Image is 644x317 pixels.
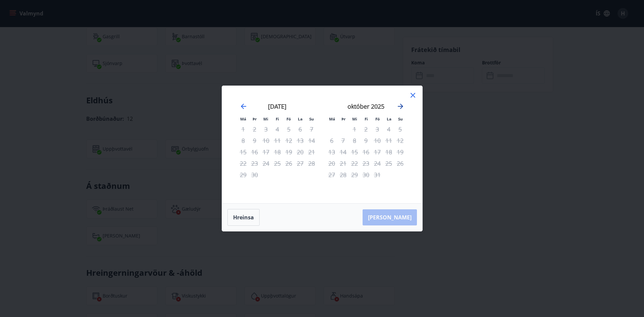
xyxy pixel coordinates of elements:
small: Fi [365,116,368,121]
td: Not available. mánudagur, 20. október 2025 [326,158,337,169]
td: Not available. föstudagur, 12. september 2025 [283,135,294,146]
td: Not available. laugardagur, 20. september 2025 [294,146,306,158]
td: Not available. fimmtudagur, 30. október 2025 [360,169,372,180]
td: Not available. miðvikudagur, 10. september 2025 [260,135,272,146]
td: Not available. föstudagur, 26. september 2025 [283,158,294,169]
small: Su [398,116,403,121]
td: Not available. fimmtudagur, 25. september 2025 [272,158,283,169]
small: La [387,116,391,121]
td: Not available. mánudagur, 6. október 2025 [326,135,337,146]
small: Fö [286,116,291,121]
td: Not available. mánudagur, 27. október 2025 [326,169,337,180]
td: Not available. laugardagur, 4. október 2025 [383,123,394,135]
td: Not available. laugardagur, 6. september 2025 [294,123,306,135]
td: Not available. föstudagur, 10. október 2025 [372,135,383,146]
td: Not available. laugardagur, 18. október 2025 [383,146,394,158]
td: Not available. sunnudagur, 19. október 2025 [394,146,406,158]
td: Not available. laugardagur, 13. september 2025 [294,135,306,146]
td: Not available. mánudagur, 1. september 2025 [237,123,249,135]
small: Þr [341,116,345,121]
td: Not available. sunnudagur, 28. september 2025 [306,158,317,169]
td: Not available. þriðjudagur, 14. október 2025 [337,146,349,158]
div: Move backward to switch to the previous month. [239,102,248,110]
td: Not available. fimmtudagur, 18. september 2025 [272,146,283,158]
td: Not available. laugardagur, 25. október 2025 [383,158,394,169]
td: Not available. mánudagur, 22. september 2025 [237,158,249,169]
small: La [298,116,303,121]
td: Not available. þriðjudagur, 21. október 2025 [337,158,349,169]
td: Not available. mánudagur, 15. september 2025 [237,146,249,158]
td: Not available. þriðjudagur, 23. september 2025 [249,158,260,169]
td: Not available. fimmtudagur, 11. september 2025 [272,135,283,146]
td: Not available. sunnudagur, 7. september 2025 [306,123,317,135]
td: Not available. miðvikudagur, 1. október 2025 [349,123,360,135]
small: Mi [263,116,268,121]
td: Not available. miðvikudagur, 22. október 2025 [349,158,360,169]
td: Not available. þriðjudagur, 7. október 2025 [337,135,349,146]
td: Not available. miðvikudagur, 15. október 2025 [349,146,360,158]
td: Not available. föstudagur, 24. október 2025 [372,158,383,169]
td: Not available. miðvikudagur, 3. september 2025 [260,123,272,135]
small: Su [309,116,314,121]
td: Not available. þriðjudagur, 30. september 2025 [249,169,260,180]
small: Má [329,116,335,121]
td: Not available. mánudagur, 8. september 2025 [237,135,249,146]
td: Not available. sunnudagur, 14. september 2025 [306,135,317,146]
div: Move forward to switch to the next month. [396,102,405,110]
small: Mi [352,116,357,121]
small: Fö [375,116,380,121]
td: Not available. föstudagur, 5. september 2025 [283,123,294,135]
td: Not available. fimmtudagur, 9. október 2025 [360,135,372,146]
td: Not available. fimmtudagur, 2. október 2025 [360,123,372,135]
strong: [DATE] [268,102,286,110]
td: Not available. föstudagur, 31. október 2025 [372,169,383,180]
td: Not available. föstudagur, 17. október 2025 [372,146,383,158]
small: Þr [253,116,257,121]
td: Not available. föstudagur, 3. október 2025 [372,123,383,135]
td: Not available. sunnudagur, 12. október 2025 [394,135,406,146]
td: Not available. miðvikudagur, 17. september 2025 [260,146,272,158]
td: Not available. þriðjudagur, 28. október 2025 [337,169,349,180]
td: Not available. mánudagur, 29. september 2025 [237,169,249,180]
td: Not available. sunnudagur, 21. september 2025 [306,146,317,158]
td: Not available. mánudagur, 13. október 2025 [326,146,337,158]
td: Not available. miðvikudagur, 24. september 2025 [260,158,272,169]
td: Not available. laugardagur, 11. október 2025 [383,135,394,146]
td: Not available. þriðjudagur, 16. september 2025 [249,146,260,158]
td: Not available. miðvikudagur, 29. október 2025 [349,169,360,180]
td: Not available. þriðjudagur, 2. september 2025 [249,123,260,135]
strong: október 2025 [347,102,384,110]
td: Not available. sunnudagur, 26. október 2025 [394,158,406,169]
td: Not available. þriðjudagur, 9. september 2025 [249,135,260,146]
td: Not available. föstudagur, 19. september 2025 [283,146,294,158]
td: Not available. sunnudagur, 5. október 2025 [394,123,406,135]
small: Má [240,116,246,121]
div: Calendar [230,94,414,195]
td: Not available. miðvikudagur, 8. október 2025 [349,135,360,146]
td: Not available. fimmtudagur, 16. október 2025 [360,146,372,158]
td: Not available. fimmtudagur, 23. október 2025 [360,158,372,169]
button: Hreinsa [227,209,260,226]
small: Fi [276,116,279,121]
td: Not available. fimmtudagur, 4. september 2025 [272,123,283,135]
td: Not available. laugardagur, 27. september 2025 [294,158,306,169]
